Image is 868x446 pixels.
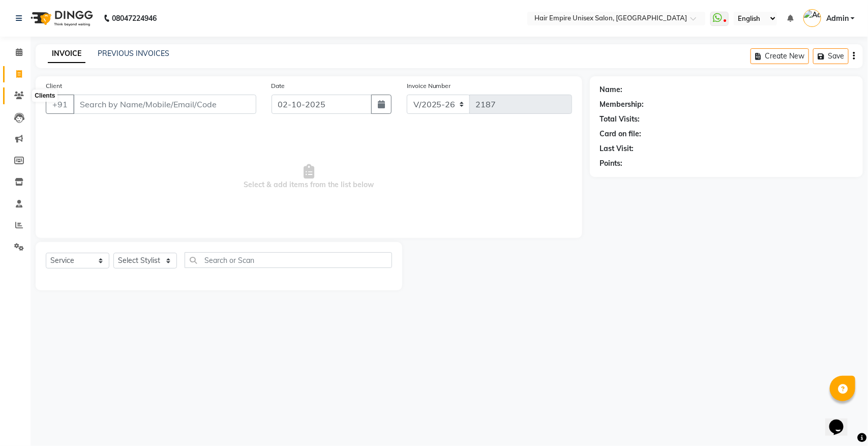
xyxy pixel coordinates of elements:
input: Search or Scan [185,252,392,268]
img: Admin [803,9,821,27]
div: Points: [600,158,623,169]
a: PREVIOUS INVOICES [98,49,169,58]
button: Save [813,48,849,64]
label: Client [46,81,62,91]
div: Total Visits: [600,114,640,125]
input: Search by Name/Mobile/Email/Code [73,95,256,114]
iframe: chat widget [825,405,858,436]
label: Invoice Number [407,81,451,91]
span: Admin [826,13,849,24]
b: 08047224946 [112,4,157,33]
div: Last Visit: [600,143,634,154]
div: Membership: [600,99,644,110]
label: Date [272,81,285,91]
span: Select & add items from the list below [46,126,572,228]
img: logo [26,4,96,33]
button: Create New [751,48,809,64]
div: Clients [32,90,57,102]
a: INVOICE [48,45,85,63]
div: Card on file: [600,129,642,139]
div: Name: [600,84,623,95]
